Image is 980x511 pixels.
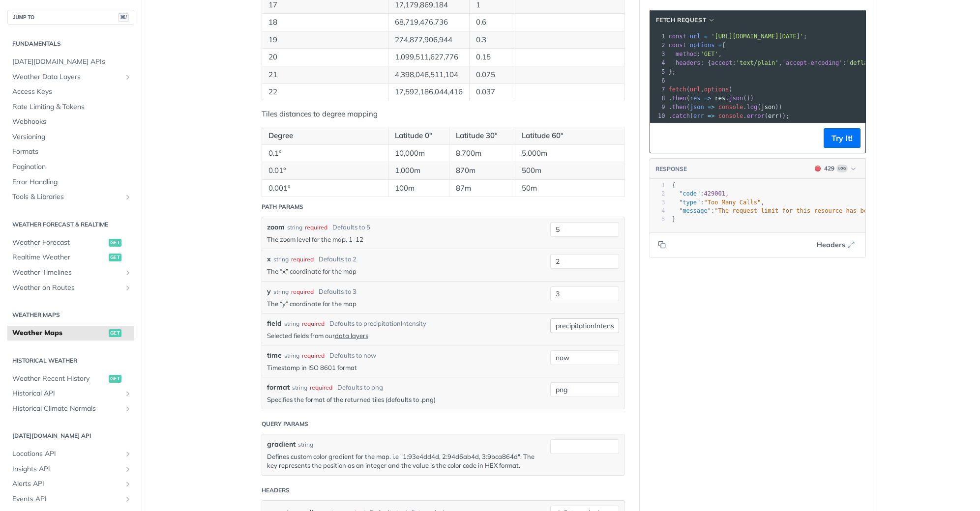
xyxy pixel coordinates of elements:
[7,160,134,174] a: Pagination
[7,250,134,265] a: Realtime Weatherget
[7,386,134,401] a: Historical APIShow subpages for Historical API
[109,375,121,383] span: get
[267,235,545,244] p: The zoom level for the map, 1-12
[669,33,686,40] span: const
[287,223,302,232] div: string
[12,479,121,489] span: Alerts API
[262,420,308,428] div: Query Params
[650,215,665,224] div: 5
[124,269,132,277] button: Show subpages for Weather Timelines
[12,389,121,398] span: Historical API
[650,58,667,67] div: 4
[267,350,282,361] label: time
[669,68,676,75] span: };
[708,113,714,119] span: =>
[650,67,667,76] div: 5
[329,319,426,329] div: Defaults to precipitationIntensity
[12,238,106,248] span: Weather Forecast
[267,395,545,404] p: Specifies the format of the returned tiles (defaults to .png)
[302,319,325,328] div: required
[655,237,669,252] button: Copy to clipboard
[669,33,807,40] span: ;
[655,131,669,145] button: Copy to clipboard
[124,480,132,488] button: Show subpages for Alerts API
[395,17,463,28] p: 68,719,476,736
[7,85,134,99] a: Access Keys
[262,162,388,180] td: 0.01°
[262,202,303,211] div: Path Params
[319,287,356,297] div: Defaults to 3
[268,17,382,28] p: 18
[736,59,779,66] span: 'text/plain'
[650,199,665,207] div: 3
[679,207,711,214] span: "message"
[388,144,449,162] td: 10,000m
[761,104,775,111] span: json
[676,59,701,66] span: headers
[817,240,845,250] span: Headers
[701,51,718,57] span: 'GET'
[12,87,132,97] span: Access Keys
[836,165,848,172] span: Log
[7,492,134,507] a: Events APIShow subpages for Events API
[388,127,449,145] th: Latitude 0°
[268,34,382,46] p: 19
[305,223,327,232] div: required
[449,162,515,180] td: 870m
[669,95,754,102] span: . ( . ())
[118,13,129,22] span: ⌘/
[669,42,726,49] span: {
[7,130,134,144] a: Versioning
[824,164,834,173] div: 429
[302,351,325,360] div: required
[12,57,132,67] span: [DATE][DOMAIN_NAME] APIs
[815,166,821,171] span: 429
[669,113,790,119] span: . ( . ( ));
[653,15,719,25] button: fetch Request
[711,59,732,66] span: accept
[267,267,545,276] p: The “x” coordinate for the map
[7,190,134,204] a: Tools & LibrariesShow subpages for Tools & Libraries
[284,351,299,360] div: string
[262,127,388,145] th: Degree
[12,268,121,278] span: Weather Timelines
[395,52,463,63] p: 1,099,511,627,776
[7,462,134,477] a: Insights APIShow subpages for Insights API
[729,95,743,102] span: json
[679,190,700,197] span: "code"
[650,94,667,103] div: 8
[650,50,667,58] div: 3
[7,281,134,295] a: Weather on RoutesShow subpages for Weather on Routes
[273,255,289,264] div: string
[395,86,463,98] p: 17,592,186,044,416
[708,104,714,111] span: =>
[12,464,121,474] span: Insights API
[824,128,861,148] button: Try It!
[669,104,782,111] span: . ( . ( ))
[476,17,508,28] p: 0.6
[7,326,134,341] a: Weather Mapsget
[476,69,508,81] p: 0.075
[12,177,132,187] span: Error Handling
[669,86,686,93] span: fetch
[846,59,914,66] span: 'deflate, gzip, br'
[669,86,733,93] span: ( , )
[12,147,132,157] span: Formats
[7,265,134,280] a: Weather TimelinesShow subpages for Weather Timelines
[267,254,271,264] label: x
[714,95,725,102] span: res
[124,73,132,81] button: Show subpages for Weather Data Layers
[704,33,708,40] span: =
[7,311,134,319] h2: Weather Maps
[267,363,545,372] p: Timestamp in ISO 8601 format
[672,104,686,111] span: then
[267,439,296,450] label: gradient
[669,51,722,57] span: : ,
[650,181,665,190] div: 1
[449,179,515,197] td: 87m
[292,383,307,392] div: string
[650,112,667,120] div: 10
[262,179,388,197] td: 0.001°
[267,299,545,308] p: The “y” coordinate for the map
[476,34,508,46] p: 0.3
